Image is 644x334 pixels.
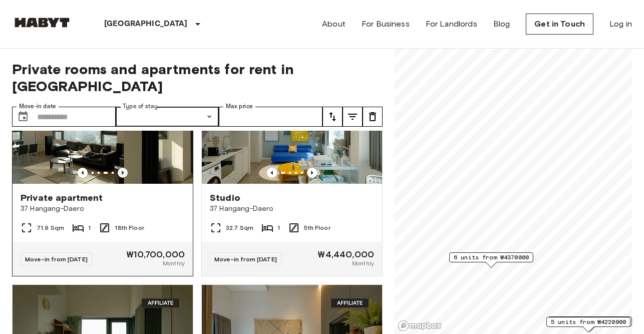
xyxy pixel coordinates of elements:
a: About [322,18,346,30]
span: Private apartment [21,192,103,204]
span: 37 Hangang-Daero [21,204,185,214]
button: Previous image [78,168,88,178]
span: 6 units from ₩4370000 [454,253,529,262]
a: Mapbox logo [398,320,442,331]
button: Choose date [13,107,33,127]
button: Previous image [118,168,128,178]
span: Monthly [163,259,185,268]
button: tune [323,107,343,127]
label: Type of stay [123,102,158,111]
span: Private rooms and apartments for rent in [GEOGRAPHIC_DATA] [12,61,383,95]
span: ₩10,700,000 [126,250,185,259]
a: Previous imagePrevious imagePrivate apartment37 Hangang-Daero71.9 Sqm118th FloorMove-in from [DAT... [12,63,193,276]
button: tune [343,107,363,127]
p: [GEOGRAPHIC_DATA] [104,18,188,30]
span: 37 Hangang-Daero [210,204,374,214]
span: 18th Floor [115,223,144,232]
img: Habyt [12,18,72,28]
span: Move-in from [DATE] [25,255,88,263]
span: 32.7 Sqm [226,223,253,232]
span: 5th Floor [304,223,330,232]
button: Previous image [267,168,277,178]
div: Map marker [449,252,533,268]
span: 71.9 Sqm [37,223,64,232]
label: Move-in date [19,102,56,111]
span: 1 [88,223,91,232]
div: Map marker [546,317,630,332]
a: For Business [362,18,410,30]
div: Map marker [548,316,632,332]
span: ₩4,440,000 [317,250,374,259]
a: Get in Touch [526,14,593,35]
span: Move-in from [DATE] [214,255,277,263]
a: Blog [493,18,510,30]
a: Marketing picture of unit EP-Y-U-05-00Previous imagePrevious imageStudio37 Hangang-Daero32.7 Sqm1... [201,63,383,276]
a: For Landlords [426,18,477,30]
span: 5 units from ₩4220000 [551,317,626,326]
a: Log in [609,18,632,30]
label: Max price [226,102,253,111]
button: tune [363,107,383,127]
span: 1 [277,223,280,232]
button: Previous image [307,168,317,178]
span: Monthly [352,259,374,268]
span: Studio [210,192,240,204]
